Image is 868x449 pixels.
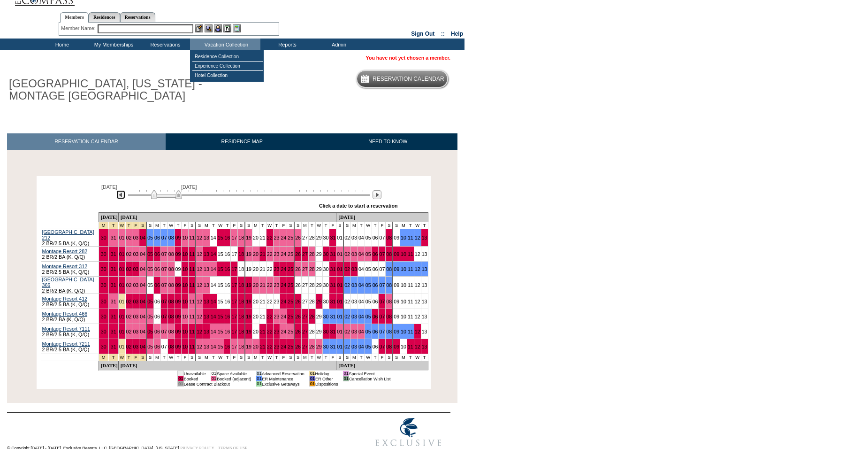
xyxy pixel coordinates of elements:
[204,344,209,349] a: 13
[253,344,259,349] a: 20
[166,133,319,150] a: RESIDENCE MAP
[365,282,371,288] a: 05
[288,299,293,304] a: 25
[204,251,209,257] a: 13
[140,329,145,334] a: 04
[422,266,427,272] a: 13
[101,282,107,288] a: 30
[147,235,153,240] a: 05
[120,12,155,22] a: Reservations
[225,314,230,319] a: 16
[168,282,174,288] a: 08
[295,299,301,304] a: 26
[267,282,273,288] a: 22
[344,314,350,319] a: 02
[231,235,237,240] a: 17
[111,251,116,257] a: 31
[231,314,237,319] a: 17
[344,329,350,334] a: 02
[365,314,371,319] a: 05
[101,266,107,272] a: 30
[42,229,94,240] a: [GEOGRAPHIC_DATA] 212
[401,251,406,257] a: 10
[281,235,286,240] a: 24
[415,266,420,272] a: 12
[218,344,223,349] a: 15
[302,266,308,272] a: 27
[337,329,343,334] a: 01
[358,329,364,334] a: 04
[197,314,202,319] a: 12
[87,39,138,50] td: My Memberships
[161,266,167,272] a: 07
[246,314,251,319] a: 19
[302,344,308,349] a: 27
[411,31,434,37] a: Sign Out
[225,235,230,240] a: 16
[119,235,125,240] a: 01
[197,251,202,257] a: 12
[231,299,237,304] a: 17
[133,251,138,257] a: 03
[330,282,335,288] a: 31
[246,329,251,334] a: 19
[358,314,364,319] a: 04
[373,190,381,199] img: Next
[274,266,280,272] a: 23
[211,314,216,319] a: 14
[189,314,195,319] a: 11
[140,266,145,272] a: 04
[182,344,188,349] a: 10
[365,329,371,334] a: 05
[344,266,350,272] a: 02
[260,282,266,288] a: 21
[133,314,138,319] a: 03
[415,235,420,240] a: 12
[422,235,427,240] a: 13
[147,266,153,272] a: 05
[126,344,132,349] a: 02
[365,251,371,257] a: 05
[42,326,90,332] a: Montage Resort 7111
[89,12,120,22] a: Residences
[218,329,223,334] a: 15
[189,235,195,240] a: 11
[246,251,251,257] a: 19
[288,266,293,272] a: 25
[330,235,335,240] a: 31
[168,329,174,334] a: 08
[451,31,463,37] a: Help
[154,266,160,272] a: 06
[260,251,266,257] a: 21
[288,235,293,240] a: 25
[288,329,293,334] a: 25
[101,344,107,349] a: 30
[415,329,420,334] a: 12
[168,235,174,240] a: 08
[126,329,132,334] a: 02
[274,344,280,349] a: 23
[295,266,301,272] a: 26
[330,314,335,319] a: 31
[42,311,88,317] a: Montage Resort 466
[204,299,209,304] a: 13
[42,263,88,269] a: Montage Resort 312
[316,299,322,304] a: 29
[101,299,107,304] a: 30
[182,235,188,240] a: 10
[323,314,329,319] a: 30
[211,266,216,272] a: 14
[302,314,308,319] a: 27
[168,251,174,257] a: 08
[133,344,138,349] a: 03
[204,314,209,319] a: 13
[140,282,145,288] a: 04
[147,329,153,334] a: 05
[111,282,116,288] a: 31
[101,314,107,319] a: 30
[288,314,293,319] a: 25
[309,251,315,257] a: 28
[111,329,116,334] a: 31
[253,282,259,288] a: 20
[138,39,190,50] td: Reservations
